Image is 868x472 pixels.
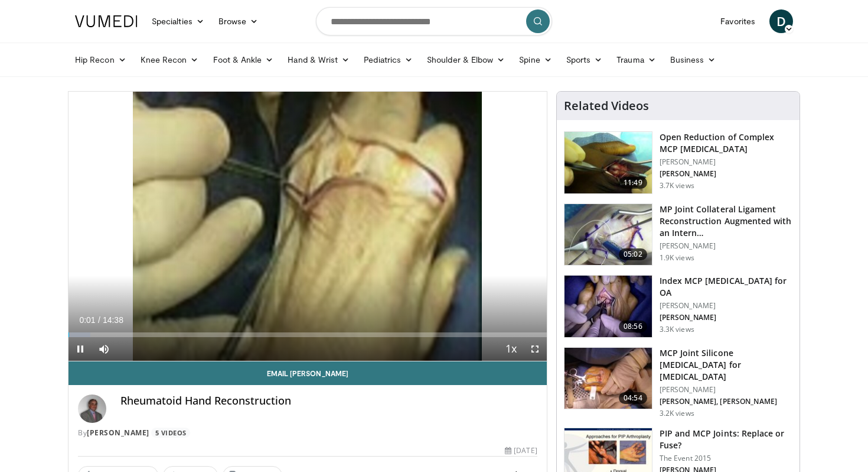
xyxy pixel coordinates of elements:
[87,428,149,438] a: [PERSON_NAME]
[68,337,92,361] button: Pause
[280,48,357,72] a: Hand & Wrist
[713,9,762,33] a: Favorites
[68,332,547,337] div: Progress Bar
[357,48,420,72] a: Pediatrics
[92,337,116,361] button: Mute
[660,253,694,263] p: 1.9K views
[564,204,652,266] img: 1ca37d0b-21ff-4894-931b-9015adee8fb8.150x105_q85_crop-smart_upscale.jpg
[564,348,652,409] img: ae4b5f43-3999-4a07-a3ae-20b8a3e0a8ec.150x105_q85_crop-smart_upscale.jpg
[420,48,512,72] a: Shoulder & Elbow
[769,9,793,33] a: D
[79,315,95,325] span: 0:01
[564,276,652,337] img: f95f7b35-9c69-4b29-8022-0b9af9a16fa5.150x105_q85_crop-smart_upscale.jpg
[316,7,552,35] input: Search topics, interventions
[660,275,792,299] h3: Index MCP [MEDICAL_DATA] for OA
[68,48,133,72] a: Hip Recon
[564,99,649,113] h4: Related Videos
[103,315,123,325] span: 14:38
[660,385,792,395] p: [PERSON_NAME]
[660,241,792,251] p: [PERSON_NAME]
[619,392,647,404] span: 04:54
[68,92,547,361] video-js: Video Player
[564,131,792,194] a: 11:49 Open Reduction of Complex MCP [MEDICAL_DATA] [PERSON_NAME] [PERSON_NAME] 3.7K views
[559,48,610,72] a: Sports
[500,337,523,361] button: Playback Rate
[660,157,792,167] p: [PERSON_NAME]
[564,132,652,193] img: 580de180-7839-4373-92e3-e4d97f44be0d.150x105_q85_crop-smart_upscale.jpg
[660,428,792,451] h3: PIP and MCP Joints: Replace or Fuse?
[68,361,547,385] a: Email [PERSON_NAME]
[98,315,100,325] span: /
[660,131,792,155] h3: Open Reduction of Complex MCP [MEDICAL_DATA]
[660,347,792,383] h3: MCP Joint Silicone [MEDICAL_DATA] for [MEDICAL_DATA]
[78,395,106,423] img: Avatar
[660,203,792,239] h3: MP Joint Collateral Ligament Reconstruction Augmented with an Intern…
[505,445,537,456] div: [DATE]
[619,321,647,332] span: 08:56
[660,169,792,179] p: [PERSON_NAME]
[564,275,792,338] a: 08:56 Index MCP [MEDICAL_DATA] for OA [PERSON_NAME] [PERSON_NAME] 3.3K views
[564,203,792,266] a: 05:02 MP Joint Collateral Ligament Reconstruction Augmented with an Intern… [PERSON_NAME] 1.9K views
[523,337,547,361] button: Fullscreen
[660,397,792,406] p: [PERSON_NAME], [PERSON_NAME]
[619,177,647,189] span: 11:49
[663,48,723,72] a: Business
[133,48,206,72] a: Knee Recon
[512,48,559,72] a: Spine
[660,454,792,463] p: The Event 2015
[78,428,537,438] div: By
[564,347,792,418] a: 04:54 MCP Joint Silicone [MEDICAL_DATA] for [MEDICAL_DATA] [PERSON_NAME] [PERSON_NAME], [PERSON_N...
[619,248,647,260] span: 05:02
[151,428,190,438] a: 5 Videos
[145,9,211,33] a: Specialties
[211,9,266,33] a: Browse
[660,325,694,334] p: 3.3K views
[609,48,663,72] a: Trauma
[75,15,138,27] img: VuMedi Logo
[120,395,537,408] h4: Rheumatoid Hand Reconstruction
[660,409,694,418] p: 3.2K views
[660,301,792,311] p: [PERSON_NAME]
[660,181,694,190] p: 3.7K views
[660,313,792,322] p: [PERSON_NAME]
[206,48,281,72] a: Foot & Ankle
